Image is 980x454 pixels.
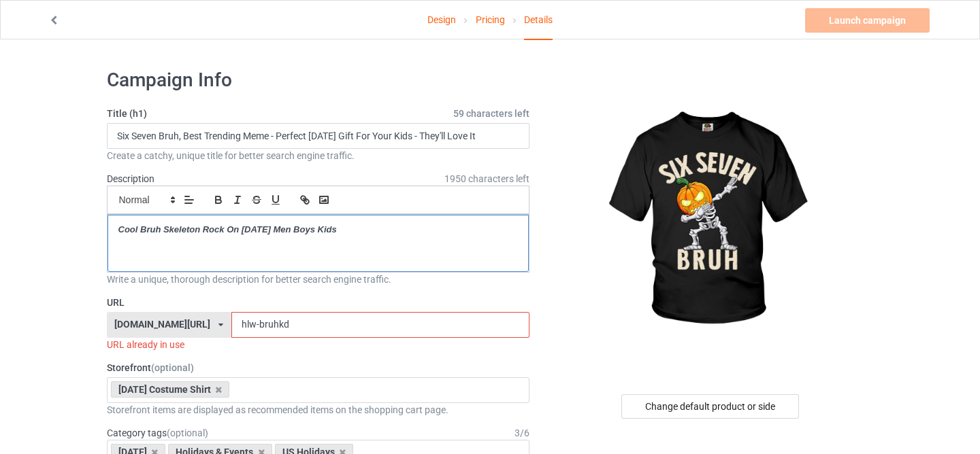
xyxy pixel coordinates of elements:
[107,149,530,162] div: Create a catchy, unique title for better search engine traffic.
[118,224,337,234] em: Cool Bruh Skeleton Rock On [DATE] Men Boys Kids
[107,361,530,374] label: Storefront
[107,426,208,440] label: Category tags
[151,362,194,373] span: (optional)
[111,381,230,398] div: [DATE] Costume Shirt
[107,338,530,351] div: URL already in use
[107,273,530,286] div: Write a unique, thorough description for better search engine traffic.
[107,403,530,417] div: Storefront items are displayed as recommended items on the shopping cart page.
[107,173,154,184] label: Description
[621,394,799,419] div: Change default product or side
[476,1,505,39] a: Pricing
[107,107,530,120] label: Title (h1)
[114,319,210,329] div: [DOMAIN_NAME][URL]
[453,107,529,120] span: 59 characters left
[107,296,530,309] label: URL
[167,427,208,438] span: (optional)
[427,1,456,39] a: Design
[107,68,530,92] h1: Campaign Info
[514,426,529,440] div: 3 / 6
[444,172,529,186] span: 1950 characters left
[524,1,553,40] div: Details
